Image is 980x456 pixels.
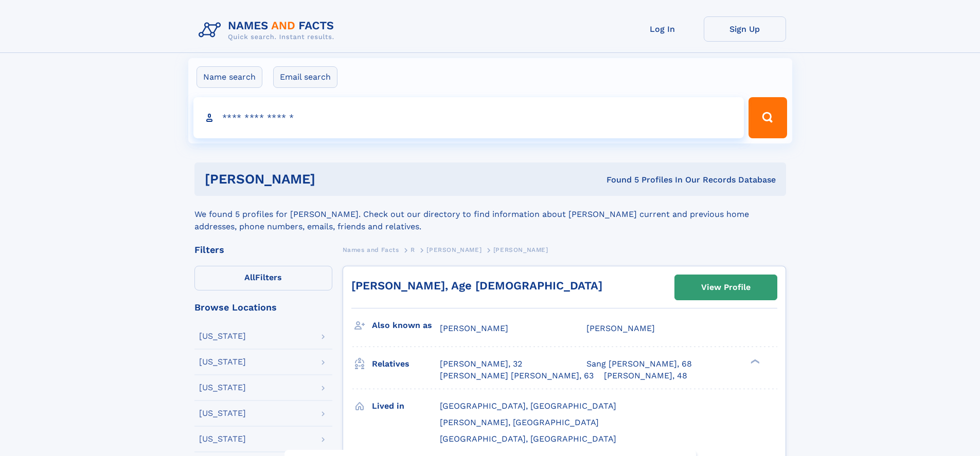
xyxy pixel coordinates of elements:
[199,409,246,417] div: [US_STATE]
[194,16,343,44] img: Logo Names and Facts
[197,66,262,88] label: Name search
[621,16,704,42] a: Log In
[440,323,508,333] span: [PERSON_NAME]
[440,417,599,427] span: [PERSON_NAME], [GEOGRAPHIC_DATA]
[493,246,548,253] span: [PERSON_NAME]
[199,358,246,366] div: [US_STATE]
[199,384,246,392] div: [US_STATE]
[440,401,616,411] span: [GEOGRAPHIC_DATA], [GEOGRAPHIC_DATA]
[273,66,337,88] label: Email search
[372,397,440,415] h3: Lived in
[372,317,440,334] h3: Also known as
[199,332,246,340] div: [US_STATE]
[194,196,786,233] div: We found 5 profiles for [PERSON_NAME]. Check out our directory to find information about [PERSON_...
[675,275,777,300] a: View Profile
[426,243,482,256] a: [PERSON_NAME]
[586,323,655,333] span: [PERSON_NAME]
[194,266,332,290] label: Filters
[372,355,440,373] h3: Relatives
[748,358,760,365] div: ❯
[351,279,602,292] a: [PERSON_NAME], Age [DEMOGRAPHIC_DATA]
[193,97,744,138] input: search input
[199,435,246,443] div: [US_STATE]
[411,246,415,253] span: R
[461,174,776,186] div: Found 5 Profiles In Our Records Database
[586,358,692,370] a: Sang [PERSON_NAME], 68
[749,97,787,138] button: Search Button
[343,243,399,256] a: Names and Facts
[194,303,332,312] div: Browse Locations
[205,173,461,186] h1: [PERSON_NAME]
[244,272,255,282] span: All
[704,16,786,42] a: Sign Up
[440,370,594,381] a: [PERSON_NAME] [PERSON_NAME], 63
[194,245,332,254] div: Filters
[440,358,522,370] a: [PERSON_NAME], 32
[701,276,751,299] div: View Profile
[604,370,687,381] a: [PERSON_NAME], 48
[440,434,616,444] span: [GEOGRAPHIC_DATA], [GEOGRAPHIC_DATA]
[426,246,482,253] span: [PERSON_NAME]
[411,243,415,256] a: R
